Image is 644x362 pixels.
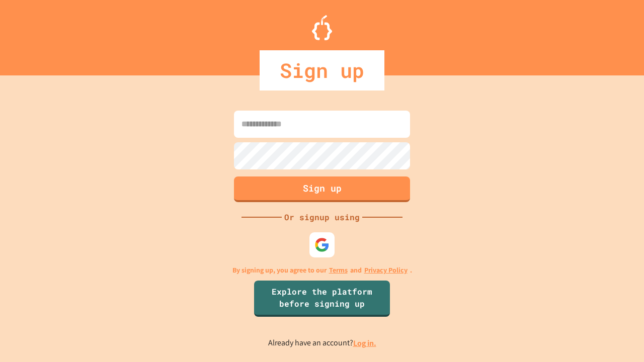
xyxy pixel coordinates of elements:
[312,15,332,40] img: Logo.svg
[282,211,362,223] div: Or signup using
[329,265,348,276] a: Terms
[234,176,410,202] button: Sign up
[232,265,412,276] p: By signing up, you agree to our and .
[353,338,376,348] a: Log in.
[268,337,376,349] p: Already have an account?
[314,237,330,252] img: google-icon.svg
[260,50,384,90] div: Sign up
[254,281,390,317] a: Explore the platform before signing up
[364,265,408,276] a: Privacy Policy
